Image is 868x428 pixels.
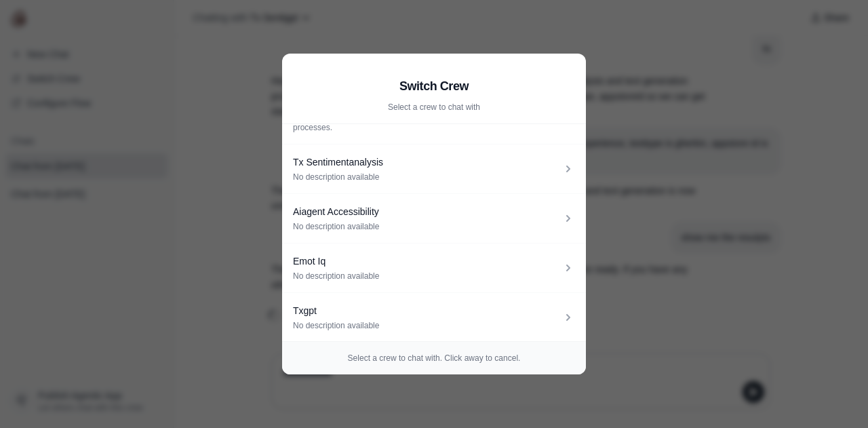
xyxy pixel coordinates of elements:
[293,271,561,281] div: No description available
[293,304,561,317] div: Txgpt
[293,172,561,182] div: No description available
[293,205,561,218] div: Aiagent Accessibility
[293,102,575,113] p: Select a crew to chat with
[293,77,575,96] h2: Switch Crew
[282,194,586,244] a: Aiagent Accessibility No description available
[293,254,561,268] div: Emot Iq
[282,144,586,194] a: Tx Sentimentanalysis No description available
[293,320,561,331] div: No description available
[293,155,561,169] div: Tx Sentimentanalysis
[293,221,561,232] div: No description available
[282,293,586,343] a: Txgpt No description available
[282,244,586,293] a: Emot Iq No description available
[293,353,575,364] p: Select a crew to chat with. Click away to cancel.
